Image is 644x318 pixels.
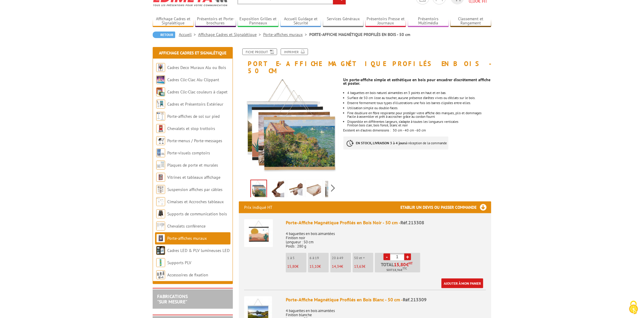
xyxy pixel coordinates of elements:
[167,126,215,131] a: Chevalets et stop trottoirs
[626,300,641,315] img: Cookies (fenêtre modale)
[156,197,165,206] img: Cimaises et Accroches tableaux
[156,222,165,231] img: Chevalets conférence
[156,258,165,267] img: Supports PLV
[156,100,165,109] img: Cadres et Présentoirs Extérieur
[167,77,219,82] a: Cadres Clic-Clac Alu Clippant
[286,296,486,303] div: Porte-Affiche Magnétique Profilés en Bois Blanc - 50 cm -
[244,201,272,213] p: Prix indiqué HT
[287,264,296,269] span: 15,80
[167,272,208,278] a: Accessoires de fixation
[153,32,175,38] a: Retour
[394,262,406,267] span: 15,80
[343,137,449,150] p: à réception de la commande
[156,136,165,145] img: Porte-menus / Porte-messages
[408,16,449,26] a: Présentoirs Multimédia
[325,181,340,199] img: 213301_porte-affiche_magnetique_blanc.jpg
[156,234,165,243] img: Porte-affiches muraux
[234,48,496,74] h1: PORTE-AFFICHE MAGNÉTIQUE PROFILÉS EN BOIS - 50 cm
[156,209,165,218] img: Supports de communication bois
[270,181,284,199] img: 213399_porte-affiches_magnetique_bois_fonce_2.jpg
[400,201,491,213] h3: Etablir un devis ou passer commande
[310,264,319,269] span: 15,10
[403,297,427,303] span: Réf.213309
[286,219,486,226] div: Porte-Affiche Magnétique Profilés en Bois Noir - 50 cm -
[167,248,230,253] a: Cadres LED & PLV lumineuses LED
[348,91,491,95] li: 4 baguettes en bois naturel aimantées en 3 points en haut et en bas.
[387,268,407,272] span: Soit €
[343,77,491,86] strong: Un porte-affiche simple et esthétique en bois pour encadrer discrètement affiche et poster.
[348,120,491,123] p: Disponible en différentes largeurs, s’adapte à toutes les longueurs verticales
[348,115,491,118] p: Facile à assembler et prêt à accrocher grâce au cordon fourni
[156,87,165,96] img: Cadres Clic-Clac couleurs à clapet
[348,101,491,105] li: Enserre fermement tous types d’illustrations une fois les barres clipsées entre-elles.
[179,32,198,37] a: Accueil
[167,223,206,229] a: Chevalets conférence
[167,114,220,119] a: Porte-affiches de sol sur pied
[156,161,165,170] img: Plaques de porte et murales
[287,256,307,260] p: 1 à 5
[156,246,165,255] img: Cadres LED & PLV lumineuses LED
[167,260,191,265] a: Supports PLV
[409,261,413,265] sup: HT
[307,181,321,199] img: 213399_porte-affiches_magnetique_bois_fonce_3.jpg
[383,253,390,260] a: -
[310,256,329,260] p: 6 à 19
[354,264,363,269] span: 13,63
[354,264,373,269] p: €
[281,48,308,55] a: Imprimer
[156,185,165,194] img: Suspension affiches par câbles
[332,264,351,269] p: €
[400,220,424,225] span: Réf.213308
[239,77,339,178] img: 213318_profiles_bois_aimantes_50_cm.jpg
[159,50,227,56] a: Affichage Cadres et Signalétique
[310,264,329,269] p: €
[348,96,491,100] li: Surface de 50 cm lisse au toucher, aucune présence d’arêtes vives ou d’éclats sur le bois.
[450,16,491,26] a: Classement et Rangement
[330,183,336,193] span: Next
[332,264,341,269] span: 14,34
[156,112,165,121] img: Porte-affiches de sol sur pied
[156,75,165,84] img: Cadres Clic-Clac Alu Clippant
[288,181,303,199] img: 213399_porte-affiches_magnetique_bois_clair_2.jpg
[167,211,227,217] a: Supports de communication bois
[195,16,236,26] a: Présentoirs et Porte-brochures
[348,123,491,127] p: Finition bois clair, bois foncé, blanc et noir
[348,106,491,110] li: Utilisation simple ou double-faces.
[167,150,210,156] a: Porte-visuels comptoirs
[323,16,364,26] a: Services Généraux
[198,32,263,37] a: Affichage Cadres et Signalétique
[348,111,491,115] p: Fine doublure en fibre respirante pour protéger votre affiche des marques, plis et dommages
[156,63,165,72] img: Cadres Deco Muraux Alu ou Bois
[167,65,226,70] a: Cadres Deco Muraux Alu ou Bois
[406,262,409,267] span: €
[343,74,496,156] div: Existent en d'autres dimensions : 30 cm - 40 cm - 60 cm
[441,278,483,288] a: Ajouter à mon panier
[167,138,222,143] a: Porte-menus / Porte-messages
[251,180,266,199] img: 213318_profiles_bois_aimantes_50_cm.jpg
[167,162,218,168] a: Plaques de porte et murales
[156,124,165,133] img: Chevalets et stop trottoirs
[393,268,401,272] span: 18,96
[167,89,228,95] a: Cadres Clic-Clac couleurs à clapet
[244,219,273,247] img: Porte-Affiche Magnétique Profilés en Bois Noir - 50 cm
[156,270,165,279] img: Accessoires de fixation
[403,267,407,270] sup: TTC
[156,173,165,182] img: Vitrines et tableaux affichage
[167,187,222,192] a: Suspension affiches par câbles
[404,253,411,260] a: +
[167,101,223,107] a: Cadres et Présentoirs Extérieur
[623,298,644,318] button: Cookies (fenêtre modale)
[157,293,188,305] a: FABRICATIONS"Sur Mesure"
[242,48,277,55] a: Fiche produit
[287,264,307,269] p: €
[263,32,309,37] a: Porte-affiches muraux
[332,256,351,260] p: 20 à 49
[156,148,165,157] img: Porte-visuels comptoirs
[309,32,410,37] li: PORTE-AFFICHE MAGNÉTIQUE PROFILÉS EN BOIS - 50 cm
[376,262,420,272] p: Total
[286,228,486,248] p: 4 baguettes en bois aimantées Finition noir Longueur : 50 cm Poids : 280 g
[238,16,279,26] a: Exposition Grilles et Panneaux
[167,236,207,241] a: Porte-affiches muraux
[280,16,321,26] a: Accueil Guidage et Sécurité
[356,141,406,145] strong: EN STOCK, LIVRAISON 3 à 4 jours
